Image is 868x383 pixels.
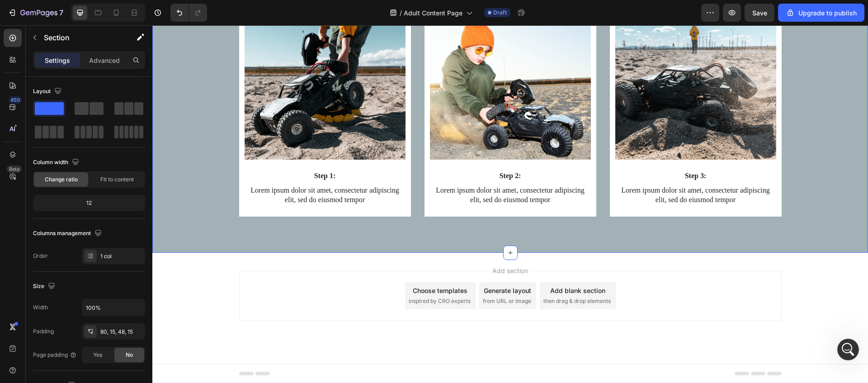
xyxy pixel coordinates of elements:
[126,351,133,359] span: No
[33,327,54,336] div: Padding
[59,7,63,18] p: 7
[336,241,379,250] span: Add section
[33,303,48,312] div: Width
[400,8,402,18] span: /
[33,227,104,240] div: Columns management
[100,175,134,184] span: Fit to content
[93,351,102,359] span: Yes
[745,4,774,22] button: Save
[45,175,78,184] span: Change ratio
[45,56,70,65] p: Settings
[159,4,175,20] div: 關閉
[89,56,120,65] p: Advanced
[44,11,61,20] p: 在線上
[752,9,767,17] span: Save
[44,5,103,11] h1: [PERSON_NAME]
[778,4,864,22] button: Upgrade to publish
[26,5,40,19] img: Profile image for Tina
[152,25,868,383] iframe: Design area
[786,8,857,18] div: Upgrade to publish
[33,252,48,260] div: Order
[7,165,22,173] div: Beta
[35,197,143,209] div: 12
[493,9,507,17] span: Draft
[330,272,379,280] span: from URL or image
[44,32,118,43] p: Section
[33,156,81,169] div: Column width
[391,272,458,280] span: then drag & drop elements
[170,4,207,22] div: Undo/Redo
[464,146,623,156] p: Step 3:
[93,161,252,180] p: Lorem ipsum dolor sit amet, consectetur adipiscing elit, sed do eiusmod tempor
[100,328,143,336] div: 80, 15, 48, 15
[260,260,315,270] div: Choose templates
[464,161,623,180] p: Lorem ipsum dolor sit amet, consectetur adipiscing elit, sed do eiusmod tempor
[278,161,438,180] p: Lorem ipsum dolor sit amet, consectetur adipiscing elit, sed do eiusmod tempor
[404,8,462,18] span: Adult Content Page
[33,351,77,359] div: Page padding
[278,146,438,156] p: Step 2:
[331,260,379,270] div: Generate layout
[100,252,143,260] div: 1 col
[256,272,318,280] span: inspired by CRO experts
[82,299,145,316] input: Auto
[142,4,159,21] button: 主頁
[837,339,859,360] iframe: Intercom live chat
[4,4,67,22] button: 7
[33,85,63,98] div: Layout
[6,4,23,21] button: go back
[33,280,57,293] div: Size
[93,146,252,156] p: Step 1:
[9,96,22,104] div: 450
[398,260,453,270] div: Add blank section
